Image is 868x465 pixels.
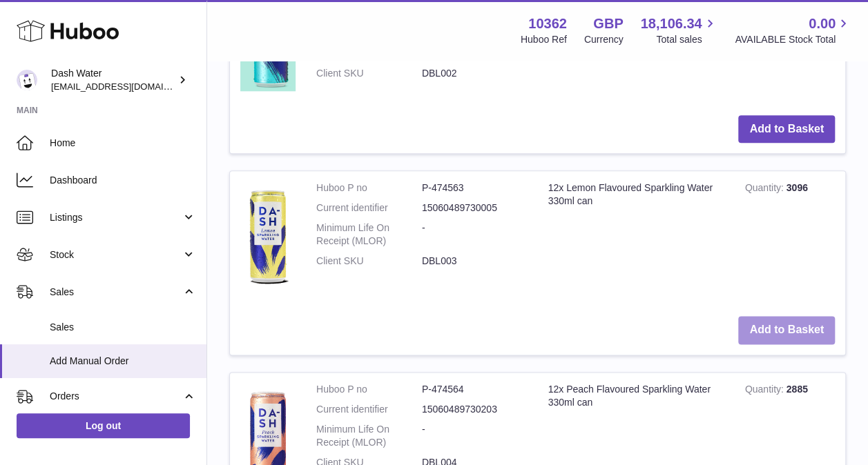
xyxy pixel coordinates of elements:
[422,67,528,80] dd: DBL002
[17,413,190,438] a: Log out
[17,70,37,90] img: bea@dash-water.com
[593,14,623,33] strong: GBP
[422,201,528,215] dd: 15060489730005
[640,14,702,33] span: 18,106.34
[745,182,787,197] strong: Quantity
[745,384,787,398] strong: Quantity
[422,423,528,449] dd: -
[316,201,422,215] dt: Current identifier
[538,171,735,306] td: 12x Lemon Flavoured Sparkling Water 330ml can
[584,33,624,46] div: Currency
[656,33,717,46] span: Total sales
[809,14,836,33] span: 0.00
[528,14,567,33] strong: 10362
[422,255,528,268] dd: DBL003
[316,67,422,80] dt: Client SKU
[316,423,422,449] dt: Minimum Life On Receipt (MLOR)
[521,33,567,46] div: Huboo Ref
[50,174,196,187] span: Dashboard
[316,181,422,195] dt: Huboo P no
[316,383,422,396] dt: Huboo P no
[50,321,196,334] span: Sales
[422,221,528,248] dd: -
[50,137,196,150] span: Home
[50,286,182,299] span: Sales
[735,14,851,46] a: 0.00 AVAILABLE Stock Total
[735,33,851,46] span: AVAILABLE Stock Total
[50,248,182,261] span: Stock
[240,181,296,292] img: 12x Lemon Flavoured Sparkling Water 330ml can
[316,255,422,268] dt: Client SKU
[51,67,175,93] div: Dash Water
[316,221,422,248] dt: Minimum Life On Receipt (MLOR)
[422,403,528,416] dd: 15060489730203
[738,316,835,344] button: Add to Basket
[50,355,196,368] span: Add Manual Order
[735,171,845,306] td: 3096
[316,403,422,416] dt: Current identifier
[422,383,528,396] dd: P-474564
[422,181,528,195] dd: P-474563
[50,390,182,403] span: Orders
[640,14,717,46] a: 18,106.34 Total sales
[738,115,835,144] button: Add to Basket
[51,81,203,92] span: [EMAIL_ADDRESS][DOMAIN_NAME]
[50,211,182,224] span: Listings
